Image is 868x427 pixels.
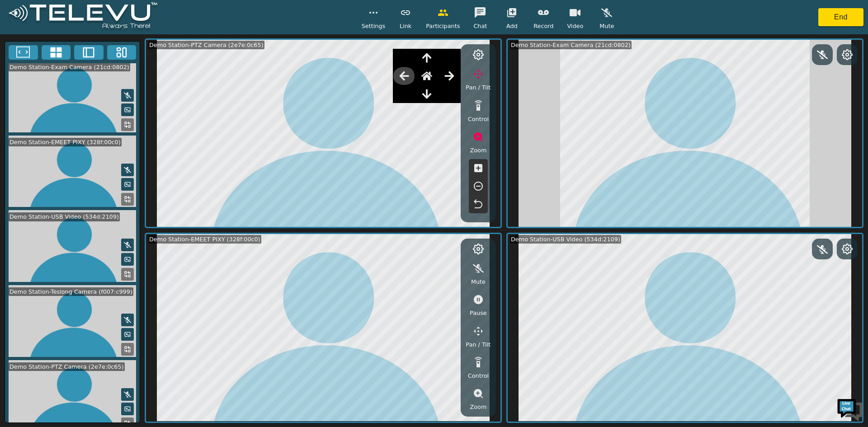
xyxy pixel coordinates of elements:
[599,22,614,30] span: Mute
[426,22,460,30] span: Participants
[470,146,486,155] span: Zoom
[148,235,261,244] div: Demo Station-EMEET PIXY (328f:00c0)
[121,103,134,116] button: Picture in Picture
[148,5,170,26] div: Minimize live chat window
[818,8,863,26] button: End
[42,45,71,60] button: 4x4
[121,89,134,102] button: Mute
[510,235,621,244] div: Demo Station-USB Video (534d:2109)
[468,371,489,380] span: Control
[121,343,134,356] button: Replace Feed
[470,309,487,317] span: Pause
[121,239,134,251] button: Mute
[362,22,386,30] span: Settings
[473,22,487,30] span: Chat
[506,22,518,30] span: Add
[468,115,489,123] span: Control
[5,247,172,278] textarea: Type your message and hit 'Enter'
[121,403,134,415] button: Picture in Picture
[74,45,104,60] button: Two Window Medium
[121,193,134,206] button: Replace Feed
[148,41,264,49] div: Demo Station-PTZ Camera (2e7e:0c65)
[47,47,152,59] div: Chat with us now
[107,45,137,60] button: Three Window Medium
[121,268,134,281] button: Replace Feed
[400,22,411,30] span: Link
[510,41,632,49] div: Demo Station-Exam Camera (21cd:0802)
[9,138,122,146] div: Demo Station-EMEET PIXY (328f:00c0)
[121,118,134,131] button: Replace Feed
[121,164,134,176] button: Mute
[121,388,134,401] button: Mute
[466,83,491,92] span: Pan / Tilt
[121,253,134,266] button: Picture in Picture
[466,340,491,349] span: Pan / Tilt
[533,22,553,30] span: Record
[471,277,486,286] span: Mute
[9,287,133,296] div: Demo Station-Teslong Camera (f007:c999)
[9,63,130,71] div: Demo Station-Exam Camera (21cd:0802)
[9,212,120,221] div: Demo Station-USB Video (534d:2109)
[15,42,38,65] img: d_736959983_company_1615157101543_736959983
[470,403,486,411] span: Zoom
[121,178,134,191] button: Picture in Picture
[52,114,125,205] span: We're online!
[121,314,134,326] button: Mute
[121,328,134,341] button: Picture in Picture
[836,395,863,422] img: Chat Widget
[567,22,583,30] span: Video
[9,362,125,371] div: Demo Station-PTZ Camera (2e7e:0c65)
[9,45,38,60] button: Fullscreen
